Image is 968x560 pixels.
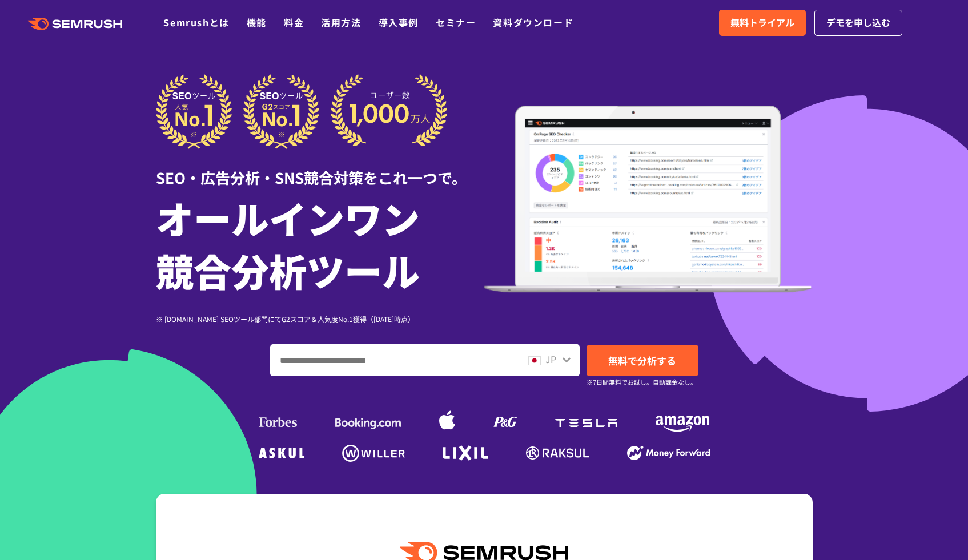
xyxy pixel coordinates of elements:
[271,345,518,376] input: ドメイン、キーワードまたはURLを入力してください
[826,15,890,30] span: デモを申し込む
[719,10,806,36] a: 無料トライアル
[163,15,229,29] a: Semrushとは
[156,149,484,188] div: SEO・広告分析・SNS競合対策をこれ一つで。
[156,313,484,324] div: ※ [DOMAIN_NAME] SEOツール部門にてG2スコア＆人気度No.1獲得（[DATE]時点）
[321,15,361,29] a: 活用方法
[730,15,794,30] span: 無料トライアル
[436,15,476,29] a: セミナー
[814,10,902,36] a: デモを申し込む
[587,377,697,388] small: ※7日間無料でお試し。自動課金なし。
[608,353,676,368] span: 無料で分析する
[493,15,573,29] a: 資料ダウンロード
[379,15,419,29] a: 導入事例
[247,15,267,29] a: 機能
[284,15,304,29] a: 料金
[587,345,698,376] a: 無料で分析する
[545,352,556,366] span: JP
[156,191,484,296] h1: オールインワン 競合分析ツール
